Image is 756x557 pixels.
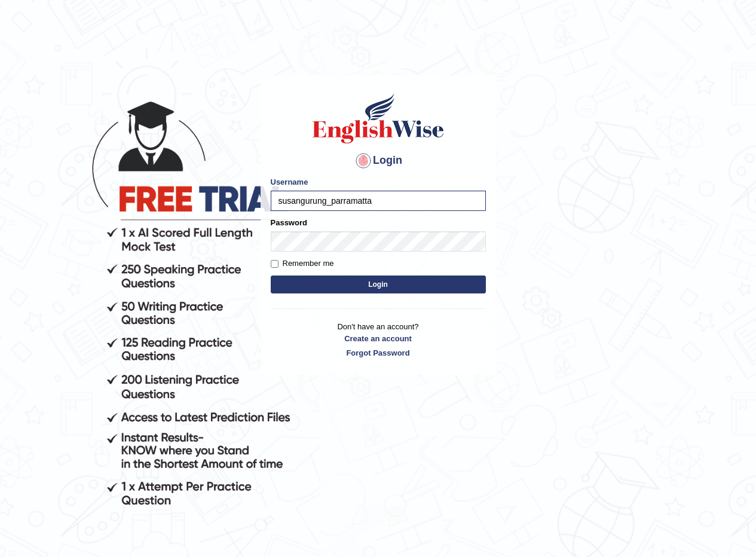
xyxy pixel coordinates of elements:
[271,176,308,188] label: Username
[271,258,334,270] label: Remember me
[271,333,486,344] a: Create an account
[271,217,307,228] label: Password
[271,151,486,170] h4: Login
[310,91,446,145] img: Logo of English Wise sign in for intelligent practice with AI
[271,276,486,293] button: Login
[271,260,278,268] input: Remember me
[271,321,486,358] p: Don't have an account?
[271,347,486,359] a: Forgot Password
